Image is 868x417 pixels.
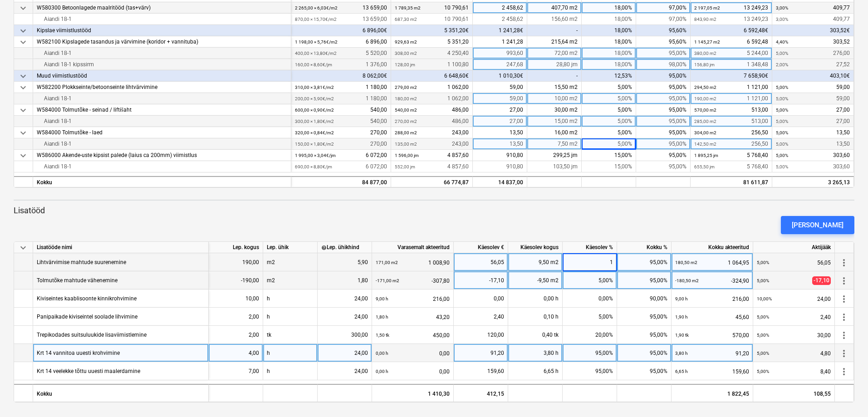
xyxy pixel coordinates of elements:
[776,48,850,59] div: 276,00
[395,130,417,135] small: 288,00 m2
[694,5,720,10] small: 2 197,05 m2
[473,48,527,59] div: 993,60
[527,150,582,161] div: 299,25 jm
[295,164,332,169] small: 690,00 × 8,80€ / jm
[473,116,527,127] div: 27,00
[295,48,387,59] div: 5 520,00
[473,36,527,48] div: 1 241,28
[776,17,788,22] small: 3,00%
[582,138,636,150] div: 5,00%
[321,245,327,250] span: help
[395,161,469,172] div: 4 857,60
[839,330,849,341] span: more_vert
[37,104,287,116] div: W584000 Tolmutõke - seinad / liftišaht
[776,150,850,161] div: 303,60
[395,138,469,150] div: 243,00
[617,362,672,380] div: 95,00%
[395,51,417,56] small: 308,00 m2
[527,2,582,14] div: 407,70 m2
[776,36,850,48] div: 303,52
[37,127,287,138] div: W584000 Tolmutõke - laed
[295,130,334,135] small: 320,00 × 0,84€ / m2
[33,384,209,402] div: Kokku
[527,48,582,59] div: 72,00 m2
[694,127,768,138] div: 256,50
[694,138,768,150] div: 256,50
[757,289,831,308] div: 24,00
[508,326,563,344] div: 0,40 tk
[636,59,691,70] div: 98,00%
[636,36,691,48] div: 95,60%
[582,70,636,82] div: 12,53%
[636,150,691,161] div: 95,00%
[636,2,691,14] div: 97,00%
[776,164,788,169] small: 5,00%
[295,39,338,44] small: 1 198,00 × 5,76€ / m2
[395,127,469,138] div: 243,00
[776,104,850,116] div: 27,00
[582,25,636,36] div: 18,00%
[395,177,469,188] div: 66 774,87
[636,93,691,104] div: 95,00%
[694,14,768,25] div: 13 249,23
[812,276,831,285] span: -17,10
[395,85,417,90] small: 279,00 m2
[395,39,417,44] small: 929,63 m2
[781,216,854,234] button: [PERSON_NAME]
[395,2,469,14] div: 10 790,61
[473,70,527,82] div: 1 010,30€
[212,271,259,289] div: -190,00
[636,104,691,116] div: 95,00%
[395,164,415,169] small: 552,00 jm
[675,260,697,265] small: 180,50 m2
[839,294,849,304] span: more_vert
[473,14,527,25] div: 2 458,62
[395,119,417,124] small: 270,00 m2
[295,153,336,158] small: 1 995,00 × 3,04€ / jm
[321,242,368,253] div: Lep. ühikhind
[321,289,368,308] div: 24,00
[694,153,718,158] small: 1 895,25 jm
[792,219,843,231] div: [PERSON_NAME]
[582,2,636,14] div: 18,00%
[295,85,334,90] small: 310,00 × 3,81€ / m2
[37,36,287,48] div: W582100 Kipslagede tasandus ja värvimine (koridor + vannituba)
[694,161,768,172] div: 5 768,40
[617,308,672,326] div: 95,00%
[395,36,469,48] div: 5 351,20
[295,116,387,127] div: 540,00
[527,14,582,25] div: 156,60 m2
[694,2,768,14] div: 13 249,23
[691,25,772,36] div: 6 592,48€
[295,127,387,138] div: 270,00
[295,2,387,14] div: 13 659,00
[617,289,672,308] div: 90,00%
[18,150,29,161] span: keyboard_arrow_down
[263,271,318,289] div: m2
[563,344,617,362] div: 95,00%
[772,25,854,36] div: 303,52€
[321,271,368,289] div: 1,80
[37,271,118,289] div: Tolmutõke mahtude vähenemine
[694,85,716,90] small: 294,50 m2
[694,96,716,101] small: 190,00 m2
[33,242,209,253] div: Lisatööde nimi
[376,326,450,344] div: 450,00
[37,289,137,307] div: Kiviseintes kaablisoonte kinnikrohvimine
[295,51,337,56] small: 400,00 × 13,80€ / m2
[18,37,29,48] span: keyboard_arrow_down
[636,14,691,25] div: 97,00%
[473,150,527,161] div: 910,80
[691,70,772,82] div: 7 658,90€
[675,308,749,326] div: 45,60
[563,308,617,326] div: 5,00%
[376,271,450,290] div: -307,80
[37,82,287,93] div: W582200 Plokkseinte/betoonseinte lihtvärvimine
[675,271,749,290] div: -324,90
[582,116,636,127] div: 5,00%
[395,59,469,70] div: 1 100,80
[291,70,391,82] div: 8 062,00€
[776,5,788,10] small: 3,00%
[776,153,788,158] small: 5,00%
[694,119,716,124] small: 285,00 m2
